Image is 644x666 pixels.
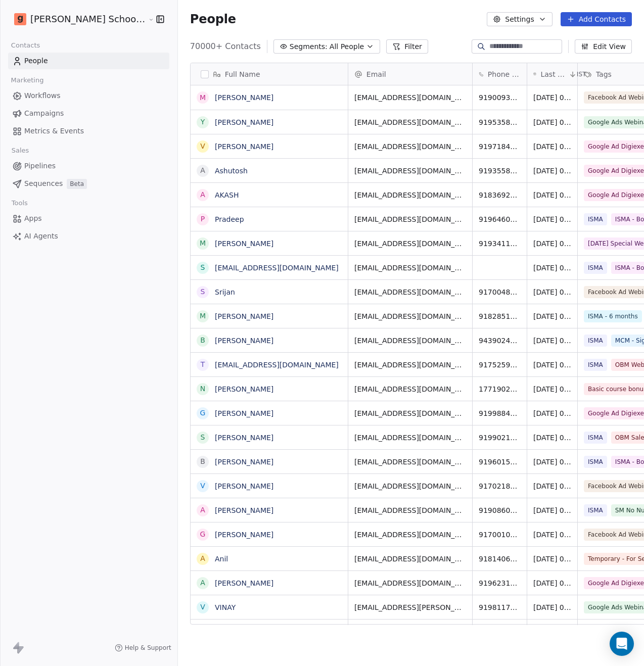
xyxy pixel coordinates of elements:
[215,458,273,466] a: [PERSON_NAME]
[584,213,607,225] span: ISMA
[125,644,171,652] span: Help & Support
[584,359,607,371] span: ISMA
[533,239,571,249] span: [DATE] 03:05 PM
[200,553,205,564] div: A
[479,457,521,467] span: 919601588938
[584,262,607,274] span: ISMA
[215,603,236,611] a: VINAY
[354,141,466,152] span: [EMAIL_ADDRESS][DOMAIN_NAME]
[479,239,521,249] span: 919341177357
[30,13,146,26] span: [PERSON_NAME] School of Finance LLP
[533,141,571,152] span: [DATE] 03:05 PM
[215,555,228,563] a: Anil
[354,287,466,297] span: [EMAIL_ADDRESS][DOMAIN_NAME]
[215,385,273,393] a: [PERSON_NAME]
[24,161,56,171] span: Pipelines
[200,432,205,443] div: S
[533,408,571,418] span: [DATE] 03:05 PM
[533,360,571,370] span: [DATE] 03:05 PM
[533,602,571,612] span: [DATE] 03:05 PM
[7,73,48,88] span: Marketing
[479,166,521,176] span: 919355842006
[8,123,169,139] a: Metrics & Events
[8,53,169,69] a: People
[596,69,612,79] span: Tags
[200,602,205,612] div: V
[479,505,521,515] span: 919086019708
[200,287,205,297] div: S
[533,190,571,200] span: [DATE] 03:05 PM
[488,69,521,79] span: Phone Number
[575,39,632,54] button: Edit View
[215,337,273,345] a: [PERSON_NAME]
[354,457,466,467] span: [EMAIL_ADDRESS][DOMAIN_NAME]
[354,578,466,588] span: [EMAIL_ADDRESS][DOMAIN_NAME]
[7,143,33,158] span: Sales
[354,166,466,176] span: [EMAIL_ADDRESS][DOMAIN_NAME]
[354,239,466,249] span: [EMAIL_ADDRESS][DOMAIN_NAME]
[290,41,328,52] span: Segments:
[479,360,521,370] span: 917525926849
[354,190,466,200] span: [EMAIL_ADDRESS][DOMAIN_NAME]
[330,41,364,52] span: All People
[191,63,348,85] div: Full Name
[190,12,236,27] span: People
[479,578,521,588] span: 919623142644
[215,288,235,296] a: Srijan
[67,179,87,189] span: Beta
[8,158,169,174] a: Pipelines
[191,85,348,625] div: grid
[200,141,205,152] div: V
[200,335,205,346] div: B
[354,263,466,273] span: [EMAIL_ADDRESS][DOMAIN_NAME]
[584,335,607,347] span: ISMA
[215,167,248,175] a: Ashutosh
[215,215,244,223] a: Pradeep
[8,210,169,227] a: Apps
[533,287,571,297] span: [DATE] 03:05 PM
[24,108,64,119] span: Campaigns
[479,214,521,224] span: 919646022333
[200,262,205,273] div: s
[12,11,141,28] button: [PERSON_NAME] School of Finance LLP
[354,214,466,224] span: [EMAIL_ADDRESS][DOMAIN_NAME]
[487,12,552,26] button: Settings
[200,238,206,249] div: M
[8,105,169,122] a: Campaigns
[479,481,521,491] span: 917021818657
[200,481,205,491] div: V
[215,409,273,417] a: [PERSON_NAME]
[479,554,521,564] span: 918140676807
[354,384,466,394] span: [EMAIL_ADDRESS][DOMAIN_NAME]
[200,92,206,103] div: M
[215,93,273,102] a: [PERSON_NAME]
[386,39,428,54] button: Filter
[7,196,32,211] span: Tools
[540,69,566,79] span: Last Activity Date
[533,481,571,491] span: [DATE] 03:05 PM
[479,530,521,540] span: 917001060860
[527,63,577,85] div: Last Activity DateIST
[215,579,273,587] a: [PERSON_NAME]
[533,166,571,176] span: [DATE] 03:05 PM
[201,117,205,127] div: Y
[24,90,61,101] span: Workflows
[115,644,171,652] a: Help & Support
[8,87,169,104] a: Workflows
[215,191,239,199] a: AKASH
[215,361,339,369] a: [EMAIL_ADDRESS][DOMAIN_NAME]
[354,92,466,103] span: [EMAIL_ADDRESS][DOMAIN_NAME]
[479,408,521,418] span: 919988432267
[479,287,521,297] span: 917004810682
[8,175,169,192] a: SequencesBeta
[479,602,521,612] span: 919811758882
[354,311,466,321] span: [EMAIL_ADDRESS][DOMAIN_NAME]
[479,141,521,152] span: 919718440422
[354,336,466,346] span: [EMAIL_ADDRESS][DOMAIN_NAME]
[584,504,607,516] span: ISMA
[200,165,205,176] div: A
[215,240,273,248] a: [PERSON_NAME]
[584,456,607,468] span: ISMA
[533,433,571,443] span: [DATE] 03:05 PM
[479,190,521,200] span: 918369214335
